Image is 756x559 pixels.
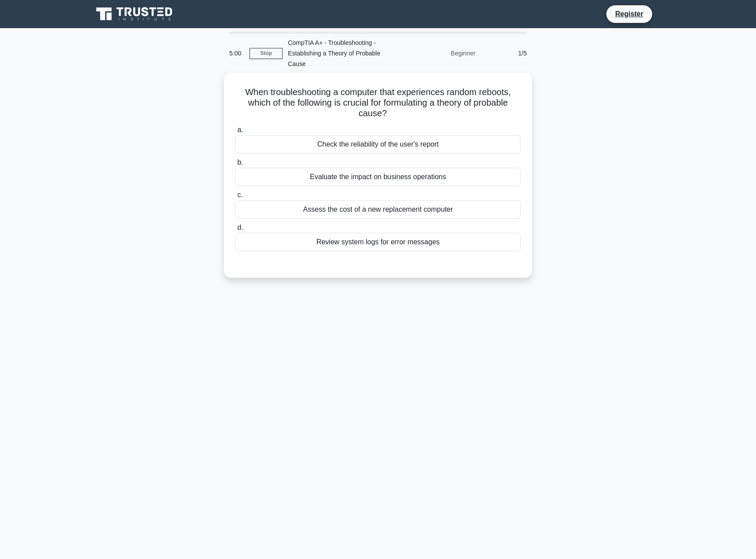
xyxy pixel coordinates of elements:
[235,200,521,219] div: Assess the cost of a new replacement computer
[283,34,404,73] div: CompTIA A+ - Troubleshooting - Establishing a Theory of Probable Cause
[481,44,532,62] div: 1/5
[404,44,481,62] div: Beginner
[224,44,250,62] div: 5:00
[235,135,521,154] div: Check the reliability of the user's report
[237,224,243,231] span: d.
[235,168,521,186] div: Evaluate the impact on business operations
[237,158,243,166] span: b.
[237,191,242,199] span: c.
[250,48,283,59] a: Stop
[610,8,649,19] a: Register
[235,87,521,119] h5: When troubleshooting a computer that experiences random reboots, which of the following is crucia...
[237,126,243,133] span: a.
[235,233,521,251] div: Review system logs for error messages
